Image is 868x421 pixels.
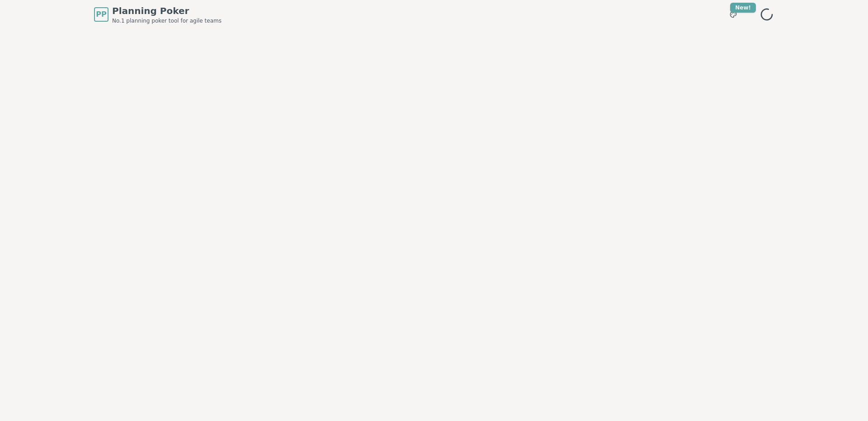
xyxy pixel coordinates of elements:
div: New! [730,3,756,13]
span: Planning Poker [112,5,222,17]
span: PP [96,9,106,20]
span: No.1 planning poker tool for agile teams [112,17,222,24]
button: New! [725,6,741,23]
a: PPPlanning PokerNo.1 planning poker tool for agile teams [94,5,222,24]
